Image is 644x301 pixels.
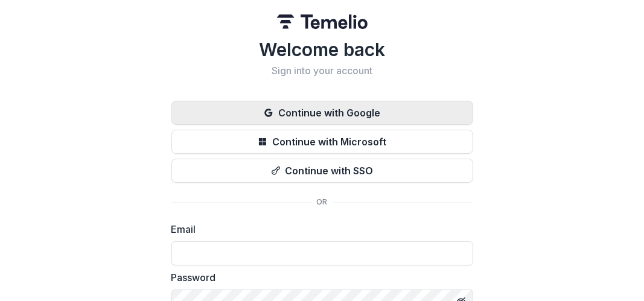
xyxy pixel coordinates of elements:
h1: Welcome back [171,39,473,60]
h2: Sign into your account [171,65,473,77]
button: Continue with Microsoft [171,130,473,154]
button: Continue with Google [171,101,473,125]
label: Email [171,222,466,236]
img: Temelio [277,14,368,29]
button: Continue with SSO [171,159,473,183]
label: Password [171,270,466,285]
